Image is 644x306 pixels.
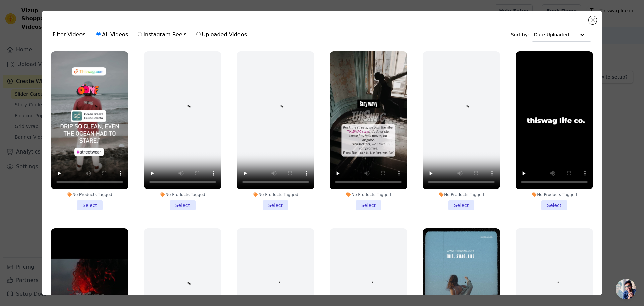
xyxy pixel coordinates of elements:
label: Uploaded Videos [196,30,247,39]
div: No Products Tagged [51,192,128,198]
div: No Products Tagged [516,192,593,198]
div: No Products Tagged [144,192,221,198]
button: Close modal [589,16,597,24]
label: All Videos [96,30,128,39]
div: No Products Tagged [330,192,407,198]
div: No Products Tagged [423,192,500,198]
label: Instagram Reels [137,30,187,39]
div: Sort by: [511,28,592,42]
a: Open chat [616,279,636,299]
div: No Products Tagged [237,192,314,198]
div: Filter Videos: [53,27,251,42]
